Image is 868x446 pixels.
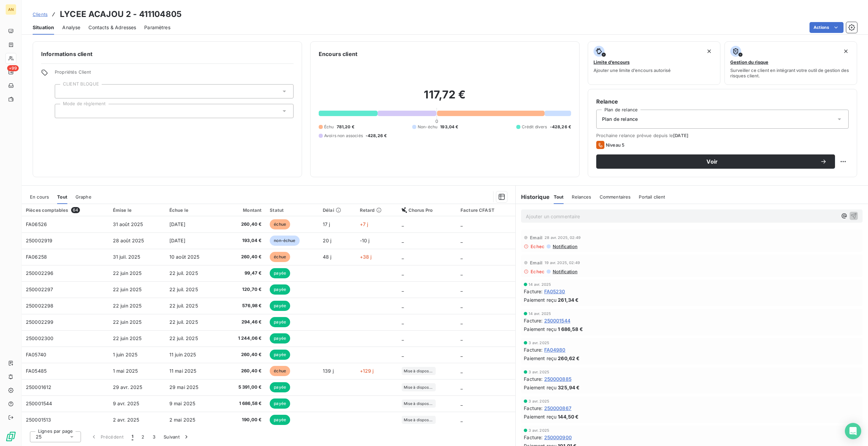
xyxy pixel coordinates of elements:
[224,400,262,407] span: 1 686,58 €
[41,50,294,58] h6: Informations client
[522,124,547,130] span: Crédit divers
[544,405,571,412] span: 250000867
[461,352,463,357] span: _
[26,352,46,357] span: FA05740
[588,41,720,85] button: Limite d’encoursAjouter une limite d’encours autorisé
[26,335,53,341] span: 250002300
[169,335,198,341] span: 22 juil. 2025
[461,254,463,260] span: _
[366,133,387,139] span: -428,26 €
[402,270,404,276] span: _
[596,97,849,106] h6: Relance
[337,124,354,130] span: 781,20 €
[724,41,857,85] button: Gestion du risqueSurveiller ce client en intégrant votre outil de gestion des risques client.
[402,238,404,243] span: _
[461,238,463,243] span: _
[224,384,262,391] span: 5 391,00 €
[113,238,144,243] span: 28 août 2025
[169,254,200,260] span: 10 août 2025
[26,303,53,309] span: 250002298
[224,286,262,293] span: 120,70 €
[26,207,105,213] div: Pièces comptables
[552,269,578,274] span: Notification
[26,368,47,374] span: FA05485
[360,221,368,227] span: +7 j
[524,375,542,383] span: Facture :
[404,385,434,389] span: Mise à disposition du destinataire
[404,402,434,406] span: Mise à disposition du destinataire
[606,142,624,148] span: Niveau 5
[550,124,571,130] span: -428,26 €
[160,430,194,444] button: Suivant
[602,116,638,123] span: Plan de relance
[36,433,41,440] span: 25
[224,221,262,228] span: 260,40 €
[26,319,53,325] span: 250002299
[224,254,262,260] span: 260,40 €
[324,124,334,130] span: Échu
[270,236,299,246] span: non-échue
[224,335,262,342] span: 1 244,06 €
[169,303,198,309] span: 22 juil. 2025
[529,428,549,432] span: 3 avr. 2025
[461,221,463,227] span: _
[113,401,139,406] span: 9 avr. 2025
[113,221,143,227] span: 31 août 2025
[60,8,182,20] h3: LYCEE ACAJOU 2 - 411104805
[524,317,542,324] span: Facture :
[86,430,128,444] button: Précédent
[169,270,198,276] span: 22 juil. 2025
[360,207,394,213] div: Retard
[552,244,578,249] span: Notification
[558,384,580,391] span: 325,94 €
[224,319,262,326] span: 294,46 €
[531,269,545,274] span: Echec
[149,430,160,444] button: 3
[544,346,566,353] span: FA04980
[169,238,185,243] span: [DATE]
[169,319,198,325] span: 22 juil. 2025
[524,384,556,391] span: Paiement reçu
[55,69,294,79] span: Propriétés Client
[270,219,290,229] span: échue
[524,434,542,441] span: Facture :
[596,154,835,169] button: Voir
[558,326,583,333] span: 1 686,58 €
[319,88,571,108] h2: 117,72 €
[544,317,570,324] span: 250001544
[673,133,688,138] span: [DATE]
[461,207,511,213] div: Facture CFAST
[461,303,463,309] span: _
[572,194,591,200] span: Relances
[270,268,290,278] span: payée
[113,352,138,357] span: 1 juin 2025
[530,235,542,240] span: Email
[524,405,542,412] span: Facture :
[224,368,262,374] span: 260,40 €
[461,286,463,292] span: _
[558,413,579,420] span: 144,50 €
[845,423,861,439] div: Open Intercom Messenger
[516,193,550,201] h6: Historique
[26,384,51,390] span: 250001612
[61,108,66,114] input: Ajouter une valeur
[600,194,631,200] span: Commentaires
[62,24,80,31] span: Analyse
[461,335,463,341] span: _
[402,303,404,309] span: _
[544,288,565,295] span: FA05230
[224,351,262,358] span: 260,40 €
[169,221,185,227] span: [DATE]
[26,401,52,406] span: 250001544
[402,319,404,325] span: _
[5,431,16,442] img: Logo LeanPay
[113,207,161,213] div: Émise le
[71,207,80,213] span: 64
[169,401,196,406] span: 9 mai 2025
[544,375,571,383] span: 250000885
[270,398,290,409] span: payée
[270,284,290,295] span: payée
[418,124,437,130] span: Non-échu
[524,355,556,362] span: Paiement reçu
[169,352,196,357] span: 11 juin 2025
